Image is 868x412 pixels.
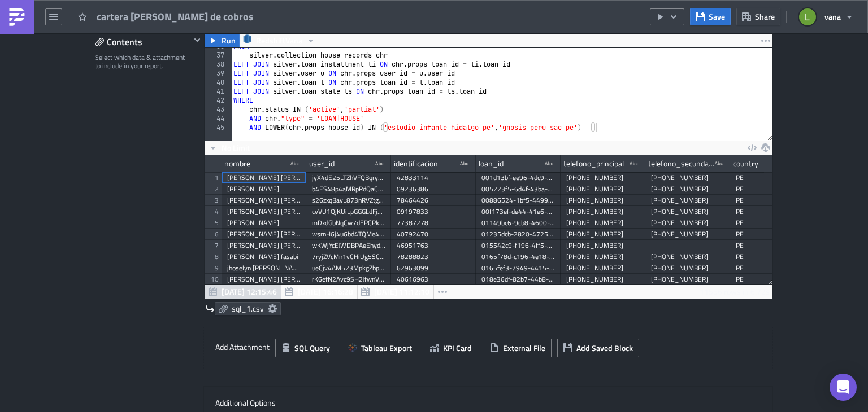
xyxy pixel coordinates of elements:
button: Tableau Export [342,339,418,357]
div: Open Intercom Messenger [830,374,857,401]
div: [PHONE_NUMBER] [651,274,724,285]
div: 0165fef3-7949-4415-9002-49e44d6ad060 [481,262,555,274]
div: [PHONE_NUMBER] [566,206,640,217]
div: 0165f78d-c196-4e18-8c19-25a380d11c5a [481,251,555,262]
button: Add Saved Block [557,339,639,357]
div: 39 [205,69,232,78]
div: PE [736,172,809,183]
div: 41 [205,87,232,96]
button: Share [736,8,780,25]
div: 01149bc6-9cb8-4600-a096-a455741dc950 [481,217,555,229]
div: ueCjv4AM523MpkgZhpPyQ1 [312,262,385,274]
button: [DATE] 16:16:28 [281,285,358,299]
div: [PHONE_NUMBER] [566,217,640,229]
div: [PHONE_NUMBER] [566,195,640,206]
span: cartera [PERSON_NAME] de cobros [97,10,255,23]
div: 78464426 [397,195,470,206]
div: PE [736,183,809,195]
div: [PERSON_NAME] [PERSON_NAME] [227,229,301,240]
div: [PERSON_NAME] [PERSON_NAME] [227,240,301,251]
div: 42 [205,96,232,105]
div: b4ES48p4aMRpRdQaCmWCmY [312,183,385,195]
span: [DATE] 11:12:10 [374,286,429,297]
div: [PERSON_NAME] [PERSON_NAME] remuzgo [227,206,301,217]
div: [PERSON_NAME] fasabi [227,251,301,262]
div: [PHONE_NUMBER] [651,183,724,195]
div: PE [736,240,809,251]
button: Hide content [190,33,204,47]
span: KPI Card [443,342,472,354]
div: [PHONE_NUMBER] [566,251,640,262]
div: 44 [205,114,232,123]
div: mDxdGbNqCw7dEPCPkKZ3C8 [312,217,385,229]
div: 37 [205,51,232,60]
button: KPI Card [424,339,478,357]
div: country [733,155,758,172]
div: [PHONE_NUMBER] [651,206,724,217]
span: RedshiftVana [256,34,302,47]
div: 78288823 [397,251,470,262]
div: 09236386 [397,183,470,195]
div: [PERSON_NAME] [227,217,301,229]
div: 11556 rows in 6.72s [700,285,770,299]
div: [PERSON_NAME] [227,183,301,195]
div: Select which data & attachment to include in your report. [95,53,190,71]
div: telefono_principal [563,155,624,172]
label: Additional Options [215,398,761,408]
button: No Limit [205,141,254,155]
span: SQL Query [294,342,330,354]
div: 42833114 [397,172,470,183]
a: sql_1.csv [215,302,281,315]
button: External File [484,339,552,357]
span: Tableau Export [361,342,412,354]
div: 00886524-1bf5-4499-a15e-08a833f0d5e7 [481,195,555,206]
div: 46951763 [397,240,470,251]
div: wsrnH6j4u6bd4TQMe4a7kx [312,229,385,240]
div: 40792470 [397,229,470,240]
button: RedshiftVana [239,34,319,47]
div: PE [736,195,809,206]
div: [PHONE_NUMBER] [651,195,724,206]
div: [PHONE_NUMBER] [651,262,724,274]
div: loan_id [479,155,504,172]
div: 09197833 [397,206,470,217]
button: [DATE] 11:12:10 [357,285,434,299]
span: [DATE] 12:15:46 [222,286,277,297]
button: Save [690,8,731,25]
span: Share [755,11,775,23]
button: [DATE] 12:15:46 [205,285,281,299]
div: jhoselyn [PERSON_NAME] [PERSON_NAME] [227,262,301,274]
div: wKWjYcEJWDBPAeEhydQfGG [312,240,385,251]
div: rK6efN2Avc9SH2JfwnVjQx [312,274,385,285]
div: Contents [95,33,190,50]
span: No Limit [222,142,250,154]
span: [DATE] 16:16:28 [298,286,353,297]
label: Add Attachment [215,339,270,356]
div: 00f173ef-de44-41e6-9d1e-69881a22d6a0 [481,206,555,217]
span: External File [503,342,545,354]
div: PE [736,262,809,274]
div: user_id [309,155,335,172]
div: PE [736,229,809,240]
div: 38 [205,60,232,69]
div: 45 [205,123,232,132]
div: 015542c9-f196-4ff5-8631-4b17c2812d0c [481,240,555,251]
div: [PHONE_NUMBER] [651,172,724,183]
div: 7ryjZVcMn1vCHiUg5SCfkt [312,251,385,262]
div: PE [736,251,809,262]
div: cvVU1QjKUiLpGGGLdFjhEo [312,206,385,217]
div: [PHONE_NUMBER] [651,229,724,240]
div: 005223f5-6d4f-43ba-bec6-8910cf4cb525 [481,183,555,195]
div: jyX4dE25LTZhVFQBqryC8w [312,172,385,183]
div: PE [736,217,809,229]
div: [PERSON_NAME] [PERSON_NAME] [227,172,301,183]
span: Save [709,11,725,23]
img: PushMetrics [8,8,26,26]
div: nombre [224,155,250,172]
div: [PHONE_NUMBER] [566,172,640,183]
div: 62963099 [397,262,470,274]
div: PE [736,274,809,285]
img: Avatar [798,7,817,27]
div: 018e36df-82b7-44b8-a9ab-d715581e7978 [481,274,555,285]
span: vana [824,11,841,23]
